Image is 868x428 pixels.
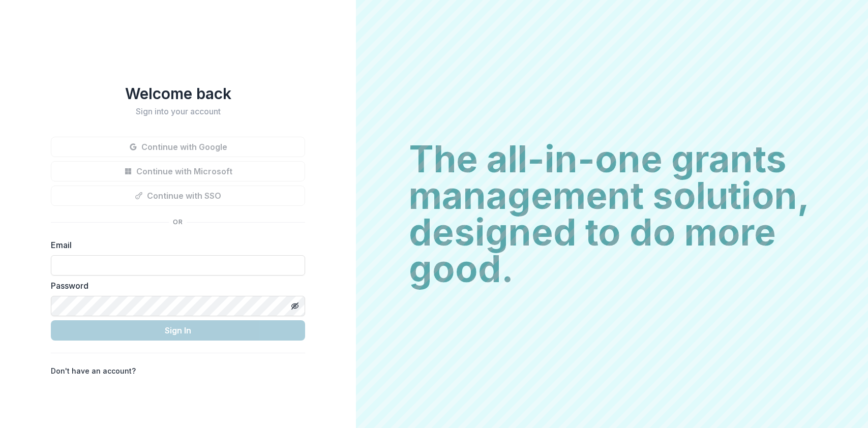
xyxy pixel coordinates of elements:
button: Toggle password visibility [287,298,303,314]
label: Email [51,239,299,251]
button: Continue with Google [51,137,305,157]
button: Sign In [51,320,305,341]
p: Don't have an account? [51,365,136,376]
h2: Sign into your account [51,107,305,116]
h1: Welcome back [51,84,305,103]
label: Password [51,280,299,292]
button: Continue with Microsoft [51,161,305,181]
button: Continue with SSO [51,186,305,206]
